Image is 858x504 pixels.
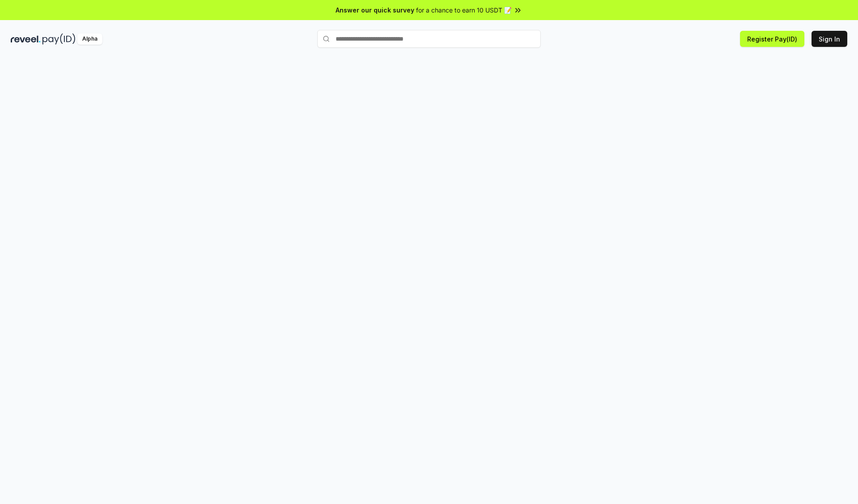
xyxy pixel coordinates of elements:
button: Register Pay(ID) [740,31,804,47]
button: Sign In [812,31,847,47]
span: for a chance to earn 10 USDT 📝 [416,5,512,15]
img: pay_id [42,33,76,45]
span: Answer our quick survey [336,5,414,15]
img: reveel_dark [11,33,41,45]
div: Alpha [77,33,102,45]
